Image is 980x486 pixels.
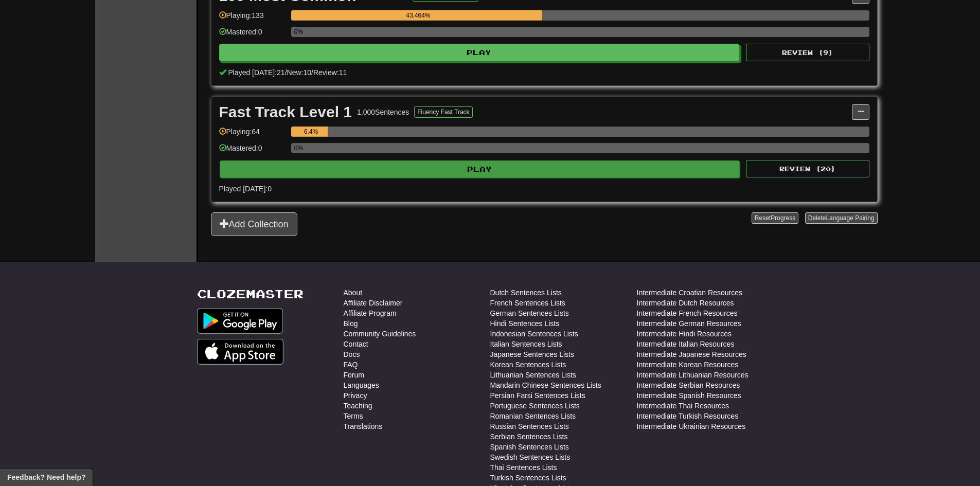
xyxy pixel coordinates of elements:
[490,401,580,411] a: Portuguese Sentences Lists
[490,452,571,462] a: Swedish Sentences Lists
[344,308,397,318] a: Affiliate Program
[637,308,738,318] a: Intermediate French Resources
[746,160,869,177] button: Review (20)
[219,10,286,27] div: Playing: 133
[344,329,416,339] a: Community Guidelines
[228,68,284,77] span: Played [DATE]: 21
[197,287,304,300] a: Clozemaster
[344,339,368,349] a: Contact
[490,359,566,370] a: Korean Sentences Lists
[490,298,565,308] a: French Sentences Lists
[490,431,568,442] a: Serbian Sentences Lists
[294,10,542,21] div: 43.464%
[752,212,798,224] button: ResetProgress
[313,68,347,77] span: Review: 11
[490,370,576,380] a: Lithuanian Sentences Lists
[637,298,734,308] a: Intermediate Dutch Resources
[344,287,363,298] a: About
[344,359,358,370] a: FAQ
[490,308,569,318] a: German Sentences Lists
[344,421,383,431] a: Translations
[197,308,283,334] img: Get it on Google Play
[219,27,286,44] div: Mastered: 0
[344,370,364,380] a: Forum
[637,318,741,329] a: Intermediate German Resources
[490,462,557,473] a: Thai Sentences Lists
[490,329,578,339] a: Indonesian Sentences Lists
[7,472,85,482] span: Open feedback widget
[344,349,360,359] a: Docs
[490,349,574,359] a: Japanese Sentences Lists
[285,68,287,77] span: /
[357,107,409,117] div: 1,000 Sentences
[311,68,313,77] span: /
[287,68,311,77] span: New: 10
[344,298,403,308] a: Affiliate Disclaimer
[746,44,869,61] button: Review (9)
[490,339,562,349] a: Italian Sentences Lists
[637,349,746,359] a: Intermediate Japanese Resources
[490,442,569,452] a: Spanish Sentences Lists
[490,411,576,421] a: Romanian Sentences Lists
[344,401,372,411] a: Teaching
[637,380,740,390] a: Intermediate Serbian Resources
[637,390,741,401] a: Intermediate Spanish Resources
[219,44,740,61] button: Play
[219,127,286,143] div: Playing: 64
[637,339,735,349] a: Intermediate Italian Resources
[219,104,352,120] div: Fast Track Level 1
[219,185,272,193] span: Played [DATE]: 0
[344,380,379,390] a: Languages
[219,143,286,160] div: Mastered: 0
[771,214,795,222] span: Progress
[490,473,566,483] a: Turkish Sentences Lists
[637,287,742,298] a: Intermediate Croatian Resources
[826,214,874,222] span: Language Pairing
[490,318,560,329] a: Hindi Sentences Lists
[637,421,746,431] a: Intermediate Ukrainian Resources
[490,380,601,390] a: Mandarin Chinese Sentences Lists
[211,212,297,236] button: Add Collection
[414,106,472,118] button: Fluency Fast Track
[637,401,729,411] a: Intermediate Thai Resources
[344,411,363,421] a: Terms
[637,411,739,421] a: Intermediate Turkish Resources
[637,329,732,339] a: Intermediate Hindi Resources
[805,212,878,224] button: DeleteLanguage Pairing
[344,390,367,401] a: Privacy
[220,160,740,178] button: Play
[490,390,585,401] a: Persian Farsi Sentences Lists
[294,127,328,137] div: 6.4%
[637,370,749,380] a: Intermediate Lithuanian Resources
[344,318,358,329] a: Blog
[637,359,739,370] a: Intermediate Korean Resources
[197,339,284,365] img: Get it on App Store
[490,421,569,431] a: Russian Sentences Lists
[490,287,562,298] a: Dutch Sentences Lists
